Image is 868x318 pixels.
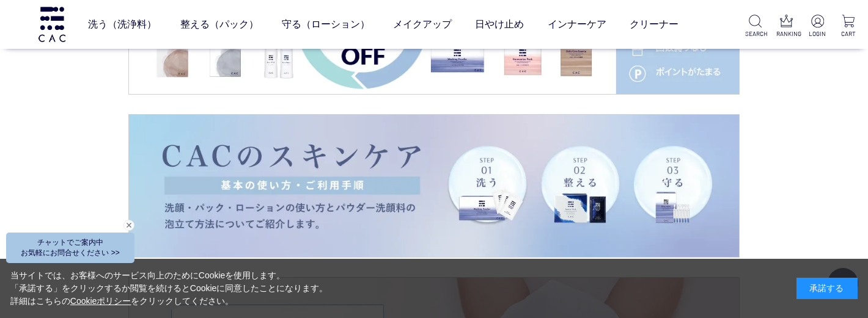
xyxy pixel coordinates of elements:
[776,29,796,38] p: RANKING
[88,7,156,42] a: 洗う（洗浄料）
[548,7,606,42] a: インナーケア
[839,29,858,38] p: CART
[745,29,765,38] p: SEARCH
[37,7,67,42] img: logo
[129,115,739,257] a: CACの使い方CACの使い方
[630,7,679,42] a: クリーナー
[475,7,524,42] a: 日やけ止め
[796,278,858,299] div: 承諾する
[180,7,259,42] a: 整える（パック）
[282,7,370,42] a: 守る（ローション）
[393,7,452,42] a: メイクアップ
[807,15,827,38] a: LOGIN
[129,115,739,257] img: CACの使い方
[839,15,858,38] a: CART
[776,15,796,38] a: RANKING
[807,29,827,38] p: LOGIN
[10,269,328,308] div: 当サイトでは、お客様へのサービス向上のためにCookieを使用します。 「承諾する」をクリックするか閲覧を続けるとCookieに同意したことになります。 詳細はこちらの をクリックしてください。
[745,15,765,38] a: SEARCH
[70,296,131,306] a: Cookieポリシー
